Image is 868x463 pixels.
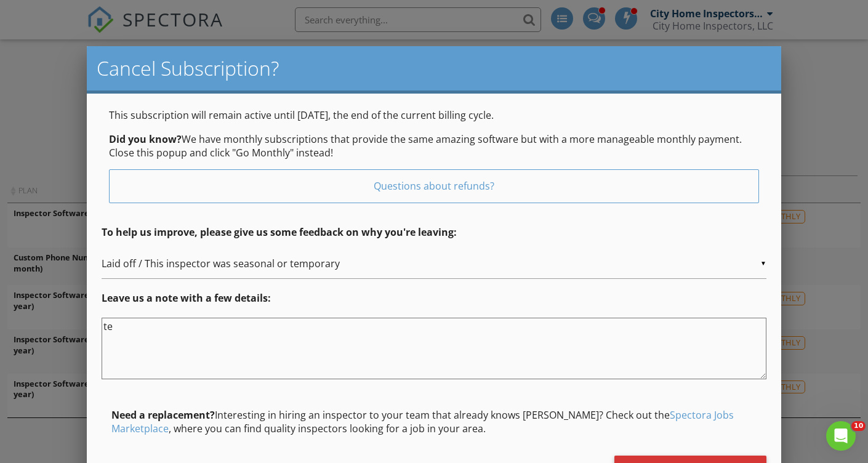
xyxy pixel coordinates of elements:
a: Spectora Jobs Marketplace [111,408,734,435]
a: Questions about refunds? [109,169,759,203]
p: This subscription will remain active until [DATE], the end of the current billing cycle. [109,108,759,122]
span: Need a replacement? [111,408,215,422]
span: Did you know? [109,132,182,146]
span: Questions about refunds? [374,179,494,193]
p: To help us improve, please give us some feedback on why you're leaving: [102,225,766,239]
h2: Cancel Subscription? [97,56,771,81]
p: Leave us a note with a few details: [102,291,766,305]
p: Interesting in hiring an inspector to your team that already knows [PERSON_NAME]? Check out the ,... [111,408,757,436]
iframe: Intercom live chat [826,421,856,451]
p: We have monthly subscriptions that provide the same amazing software but with a more manageable m... [109,132,759,160]
span: 10 [851,421,866,431]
